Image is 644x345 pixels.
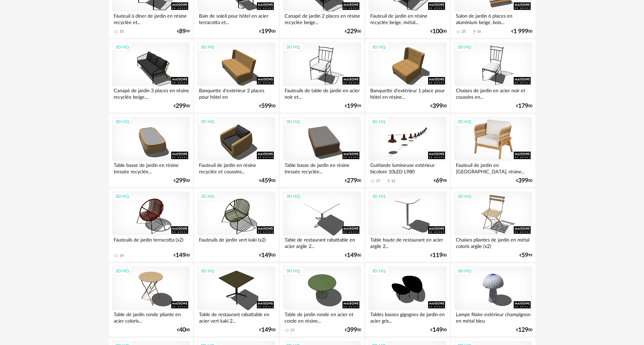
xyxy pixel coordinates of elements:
span: 299 [176,104,186,109]
div: € 00 [516,178,532,183]
div: Fauteuil à dîner de jardin en résine recyclée et... [112,12,190,25]
div: € 00 [259,328,275,332]
div: 3D HQ [369,43,388,52]
div: 3D HQ [198,117,217,126]
div: Bain de soleil pour hôtel en acier terracotta et... [197,12,275,25]
div: 3D HQ [112,192,132,201]
div: 12 [391,179,395,184]
a: 3D HQ Table de restaurant rabattable en acier argile 2... €14900 [280,189,364,262]
div: 25 [462,29,466,34]
div: € 00 [430,104,447,109]
div: Chaises pliantes de jardin en métal coloris argile (x2) [454,235,532,249]
span: 199 [347,104,357,109]
div: Table de restaurant rabattable en acier vert kaki 2... [197,310,275,324]
span: 100 [432,29,443,34]
a: 3D HQ Fauteuils de table de jardin en acier noir et... €19999 [280,39,364,113]
div: Fauteuil de jardin en résine recyclée beige, métal... [369,12,446,25]
div: 3D HQ [283,117,303,126]
div: € 99 [345,104,361,109]
span: 149 [176,253,186,258]
span: 459 [261,178,271,183]
div: Salon de jardin 6 places en aluminium beige, bois... [454,12,532,25]
div: 16 [477,29,481,34]
div: € 00 [511,29,532,34]
div: 3D HQ [369,192,388,201]
div: Table basse de jardin en résine tressée recyclée... [112,161,190,174]
div: 3D HQ [454,117,474,126]
a: 3D HQ Table de restaurant rabattable en acier vert kaki 2... €14900 [194,263,278,337]
div: 3D HQ [112,267,132,275]
a: 3D HQ Fauteuil de jardin en [GEOGRAPHIC_DATA], résine... €39900 [451,114,535,187]
span: 199 [261,29,271,34]
span: 179 [518,104,528,109]
span: 599 [261,104,271,109]
span: 89 [179,29,186,34]
div: € 00 [345,328,361,332]
span: 149 [261,328,271,332]
span: 399 [432,104,443,109]
span: 149 [347,253,357,258]
span: 399 [347,328,357,332]
span: 1 999 [513,29,528,34]
div: € 00 [259,29,275,34]
div: Table de jardin ronde en acier et corde en résine... [283,310,361,324]
div: Tables basses gigognes de jardin en acier gris... [369,310,446,324]
div: Table de restaurant rabattable en acier argile 2... [283,235,361,249]
div: Guirlande lumineuse extérieur bicolore 10LED L980 [369,161,446,174]
span: 69 [436,178,443,183]
a: 3D HQ Table basse de jardin en résine tressée recyclée... €27900 [280,114,364,187]
span: 149 [432,328,443,332]
div: € 98 [434,178,447,183]
a: 3D HQ Fauteuil de jardin en résine recyclée et coussins... €45900 [194,114,278,187]
div: 3D HQ [283,267,303,275]
span: 299 [176,178,186,183]
span: 279 [347,178,357,183]
div: 3D HQ [198,43,217,52]
div: € 00 [259,178,275,183]
div: Fauteuils de jardin terracotta (x2) [112,235,190,249]
div: € 00 [174,104,190,109]
div: 3D HQ [454,43,474,52]
a: 3D HQ Fauteuils de jardin terracotta (x2) 14 €14900 [109,189,193,262]
div: € 00 [174,253,190,258]
div: 3D HQ [198,192,217,201]
a: 3D HQ Banquette d'extérieur 2 places pour hôtel en [GEOGRAPHIC_DATA]... €59900 [194,39,278,113]
div: € 99 [519,253,532,258]
div: 3D HQ [454,267,474,275]
div: Canapé de jardin 2 places en résine recyclée beige... [283,12,361,25]
a: 3D HQ Chaises pliantes de jardin en métal coloris argile (x2) €5999 [451,189,535,262]
a: 3D HQ Chaises de jardin en acier noir et coussins en... €17900 [451,39,535,113]
a: 3D HQ Fauteuils de jardin vert kaki (x2) €14900 [194,189,278,262]
span: 229 [347,29,357,34]
div: € 00 [345,178,361,183]
a: 3D HQ Table basse de jardin en résine tressée recyclée... €29900 [109,114,193,187]
div: 3D HQ [112,43,132,52]
div: Table de jardin ronde pliante en acier coloris... [112,310,190,324]
div: € 00 [430,328,447,332]
div: 3D HQ [112,117,132,126]
div: 3D HQ [369,267,388,275]
div: € 00 [516,328,532,332]
div: Fauteuil de jardin en [GEOGRAPHIC_DATA], résine... [454,161,532,174]
a: 3D HQ Banquette d'extérieur 1 place pour hôtel en résine... €39900 [365,39,449,113]
div: € 00 [259,104,275,109]
span: 59 [521,253,528,258]
div: 3D HQ [198,267,217,275]
div: € 00 [177,328,190,332]
div: Fauteuils de table de jardin en acier noir et... [283,86,361,100]
div: Banquette d'extérieur 2 places pour hôtel en [GEOGRAPHIC_DATA]... [197,86,275,100]
div: Table haute de restaurant en acier argile 2... [369,235,446,249]
span: Download icon [472,29,477,34]
span: 40 [179,328,186,332]
a: 3D HQ Table haute de restaurant en acier argile 2... €11900 [365,189,449,262]
div: 37 [290,328,294,333]
div: € 00 [174,178,190,183]
div: Chaises de jardin en acier noir et coussins en... [454,86,532,100]
div: Canapé de jardin 3 places en résine recyclée beige,... [112,86,190,100]
a: 3D HQ Table de jardin ronde en acier et corde en résine... 37 €39900 [280,263,364,337]
span: 119 [432,253,443,258]
div: 3D HQ [283,192,303,201]
div: Table basse de jardin en résine tressée recyclée... [283,161,361,174]
div: € 00 [516,104,532,109]
div: 14 [119,253,124,258]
